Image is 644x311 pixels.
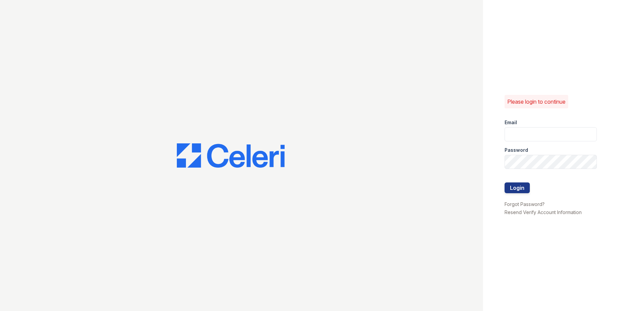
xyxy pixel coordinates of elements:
a: Forgot Password? [505,201,545,207]
button: Login [505,182,530,193]
img: CE_Logo_Blue-a8612792a0a2168367f1c8372b55b34899dd931a85d93a1a3d3e32e68fde9ad4.png [177,143,285,168]
p: Please login to continue [507,98,566,106]
label: Password [505,147,528,153]
label: Email [505,119,517,126]
a: Resend Verify Account Information [505,209,582,215]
